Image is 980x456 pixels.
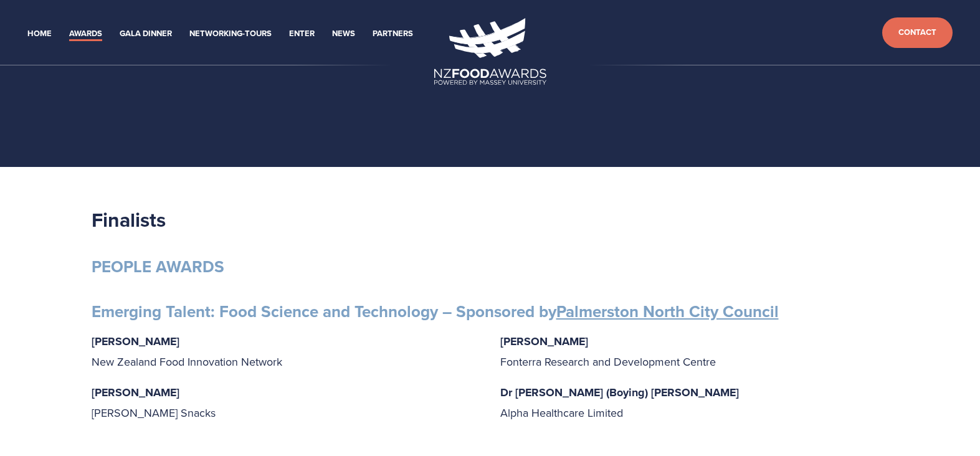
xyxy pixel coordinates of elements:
a: Partners [373,27,413,41]
strong: [PERSON_NAME] [92,384,179,401]
p: Alpha Healthcare Limited [500,382,889,422]
p: Fonterra Research and Development Centre [500,331,889,371]
strong: PEOPLE AWARDS [92,255,224,278]
p: New Zealand Food Innovation Network [92,331,480,371]
strong: [PERSON_NAME] [500,333,588,349]
strong: Finalists [92,205,166,234]
strong: Emerging Talent: Food Science and Technology – Sponsored by [92,300,779,323]
a: Palmerston North City Council [556,300,779,323]
a: Contact [882,17,953,48]
strong: [PERSON_NAME] [92,333,179,349]
a: Home [27,27,52,41]
a: Networking-Tours [189,27,272,41]
p: [PERSON_NAME] Snacks [92,382,480,422]
a: News [332,27,355,41]
a: Awards [69,27,102,41]
a: Enter [289,27,315,41]
strong: Dr [PERSON_NAME] (Boying) [PERSON_NAME] [500,384,739,401]
a: Gala Dinner [120,27,172,41]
